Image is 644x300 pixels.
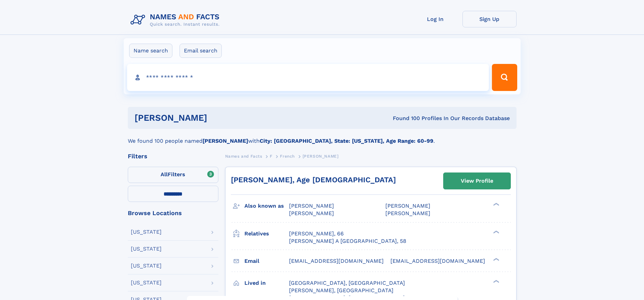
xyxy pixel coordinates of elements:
label: Name search [129,44,172,58]
div: View Profile [461,173,493,189]
label: Email search [180,44,222,58]
span: [PERSON_NAME] [289,210,334,216]
div: ❯ [492,230,500,234]
a: View Profile [444,173,510,189]
a: [PERSON_NAME], 66 [289,230,344,237]
div: [US_STATE] [131,229,162,235]
span: French [280,154,295,159]
h1: [PERSON_NAME] [135,114,300,122]
button: Search Button [492,64,517,91]
span: [PERSON_NAME] [385,203,430,209]
span: [GEOGRAPHIC_DATA], [GEOGRAPHIC_DATA] [289,280,405,286]
span: [PERSON_NAME], [GEOGRAPHIC_DATA] [289,287,393,294]
a: Names and Facts [225,152,262,160]
a: French [280,152,295,160]
div: We found 100 people named with . [128,129,517,145]
div: Browse Locations [128,210,218,216]
span: [PERSON_NAME] [289,203,334,209]
h3: Also known as [244,200,289,212]
span: [PERSON_NAME] [385,210,430,216]
div: ❯ [492,202,500,207]
a: F [270,152,272,160]
div: [US_STATE] [131,263,162,269]
label: Filters [128,167,218,183]
a: Sign Up [462,11,517,27]
img: Logo Names and Facts [128,11,225,29]
div: [US_STATE] [131,246,162,252]
span: [EMAIL_ADDRESS][DOMAIN_NAME] [289,258,384,264]
div: Filters [128,153,218,159]
div: ❯ [492,279,500,283]
span: All [161,171,168,178]
a: [PERSON_NAME], Age [DEMOGRAPHIC_DATA] [231,176,396,184]
span: [PERSON_NAME] [303,154,339,159]
a: [PERSON_NAME] A [GEOGRAPHIC_DATA], 58 [289,237,406,245]
b: [PERSON_NAME] [202,138,248,144]
h3: Email [244,255,289,267]
input: search input [127,64,489,91]
div: ❯ [492,257,500,261]
a: Log In [408,11,462,27]
div: [US_STATE] [131,280,162,285]
h3: Lived in [244,277,289,289]
div: Found 100 Profiles In Our Records Database [300,115,510,122]
span: F [270,154,272,159]
b: City: [GEOGRAPHIC_DATA], State: [US_STATE], Age Range: 60-99 [260,138,433,144]
span: [EMAIL_ADDRESS][DOMAIN_NAME] [390,258,485,264]
h3: Relatives [244,228,289,239]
